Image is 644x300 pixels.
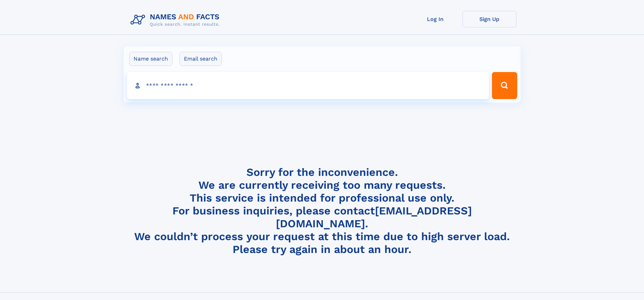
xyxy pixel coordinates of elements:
[408,11,462,27] a: Log In
[129,52,172,66] label: Name search
[128,166,517,256] h4: Sorry for the inconvenience. We are currently receiving too many requests. This service is intend...
[180,52,222,66] label: Email search
[492,72,517,99] button: Search Button
[127,72,489,99] input: search input
[276,204,472,230] a: [EMAIL_ADDRESS][DOMAIN_NAME]
[462,11,517,27] a: Sign Up
[128,11,225,29] img: Logo Names and Facts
